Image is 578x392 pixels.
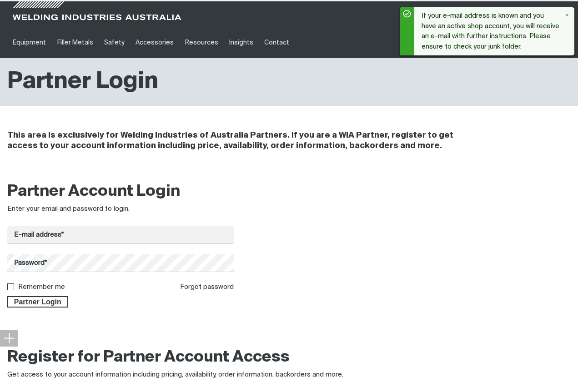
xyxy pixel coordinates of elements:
div: If your e-mail address is known and you have an active shop account, you will receive an e-mail w... [414,7,567,55]
a: Insights [224,27,259,58]
a: Accessories [130,27,179,58]
a: Contact [259,27,295,58]
h1: Partner Login [7,67,158,97]
span: Get access to your account information including pricing, availability, order information, backor... [7,371,343,378]
a: Safety [99,27,130,58]
button: Partner Login [7,296,68,308]
span: Partner Login [8,296,67,308]
nav: Main [7,27,430,58]
img: hide socials [4,332,15,343]
label: Remember me [18,283,65,290]
a: Equipment [7,27,51,58]
a: Filler Metals [51,27,98,58]
h2: Partner Account Login [7,182,234,202]
div: Enter your email and password to login. [7,204,234,214]
h2: Register for Partner Account Access [7,347,290,367]
a: Resources [180,27,224,58]
a: Forgot password [180,283,234,290]
h4: This area is exclusively for Welding Industries of Australia Partners. If you are a WIA Partner, ... [7,130,474,151]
